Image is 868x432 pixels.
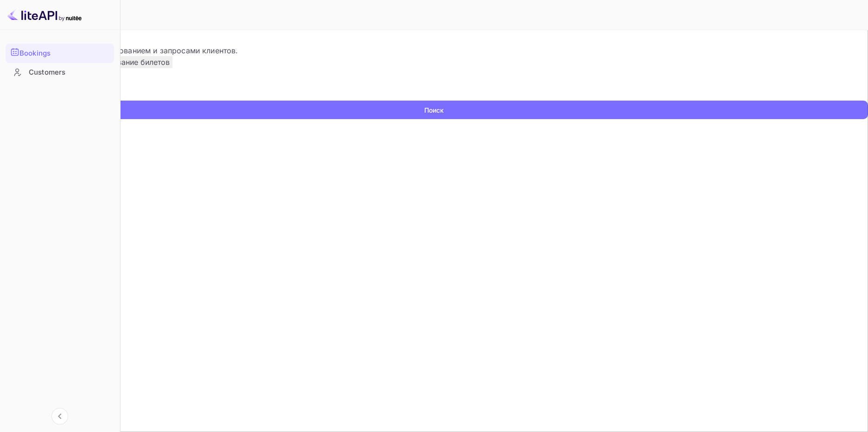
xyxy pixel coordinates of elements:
img: Логотип LiteAPI [7,7,82,22]
a: Customers [6,64,114,81]
div: Customers [29,67,109,78]
div: Bookings [19,48,109,59]
a: Bookings [6,44,114,62]
ya-tr-span: Поиск [424,105,444,115]
div: Bookings [6,44,114,63]
ya-tr-span: Отслеживание билетов [86,57,170,67]
div: Customers [6,64,114,82]
button: Свернуть навигацию [51,408,68,425]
